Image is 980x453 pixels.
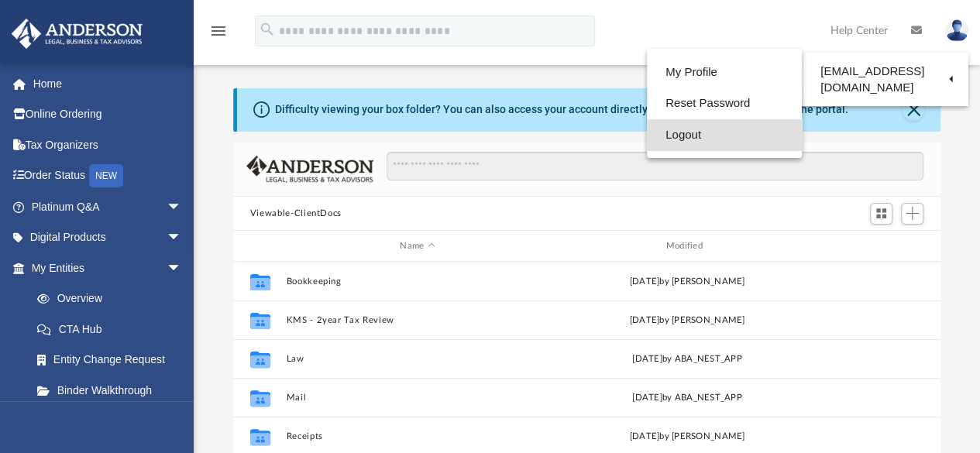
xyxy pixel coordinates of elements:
a: Platinum Q&Aarrow_drop_down [11,191,205,222]
button: Receipts [286,431,548,441]
button: Add [901,203,924,225]
div: [DATE] by [PERSON_NAME] [555,275,818,289]
img: User Pic [945,19,968,42]
i: menu [209,22,228,40]
div: id [825,239,934,253]
a: Binder Walkthrough [22,375,205,406]
div: Name [285,239,548,253]
div: [DATE] by [PERSON_NAME] [555,430,818,444]
a: CTA Hub [22,314,205,345]
span: arrow_drop_down [167,191,198,223]
span: arrow_drop_down [167,252,198,284]
button: Switch to Grid View [870,203,893,225]
a: Tax Organizers [11,129,205,160]
a: Order StatusNEW [11,160,205,192]
a: Overview [22,283,205,314]
button: Close [903,99,924,121]
a: My Entitiesarrow_drop_down [11,252,205,283]
a: Reset Password [647,88,802,119]
a: [EMAIL_ADDRESS][DOMAIN_NAME] [802,57,968,102]
span: arrow_drop_down [167,222,198,254]
i: search [259,21,276,38]
a: Home [11,68,205,99]
input: Search files and folders [387,152,923,181]
a: My Profile [647,57,802,88]
div: Difficulty viewing your box folder? You can also access your account directly on outside of the p... [275,101,848,118]
a: Online Ordering [11,99,205,130]
div: id [240,239,279,253]
button: Law [286,354,548,364]
div: [DATE] by ABA_NEST_APP [555,352,818,366]
button: Viewable-ClientDocs [250,207,342,221]
div: [DATE] by ABA_NEST_APP [555,391,818,405]
a: menu [209,29,228,40]
a: Digital Productsarrow_drop_down [11,222,205,253]
img: Anderson Advisors Platinum Portal [7,19,147,49]
button: Mail [286,393,548,403]
a: Entity Change Request [22,345,205,376]
div: NEW [89,164,123,187]
button: Bookkeeping [286,276,548,287]
div: [DATE] by [PERSON_NAME] [555,314,818,328]
div: Modified [555,239,819,253]
button: KMS - 2year Tax Review [286,315,548,325]
a: Logout [647,119,802,151]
